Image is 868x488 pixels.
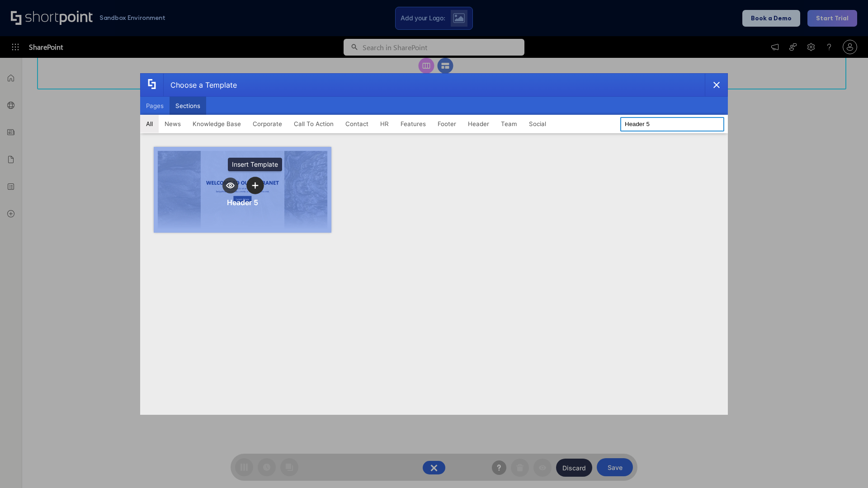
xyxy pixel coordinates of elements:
[187,115,247,133] button: Knowledge Base
[523,115,552,133] button: Social
[227,198,258,207] div: Header 5
[495,115,523,133] button: Team
[432,115,462,133] button: Footer
[140,73,728,415] div: template selector
[288,115,340,133] button: Call To Action
[395,115,432,133] button: Features
[170,97,206,115] button: Sections
[163,74,237,96] div: Choose a Template
[159,115,187,133] button: News
[462,115,495,133] button: Header
[620,117,724,131] input: Search
[247,115,288,133] button: Corporate
[140,97,170,115] button: Pages
[823,445,868,488] iframe: Chat Widget
[374,115,395,133] button: HR
[340,115,374,133] button: Contact
[140,115,159,133] button: All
